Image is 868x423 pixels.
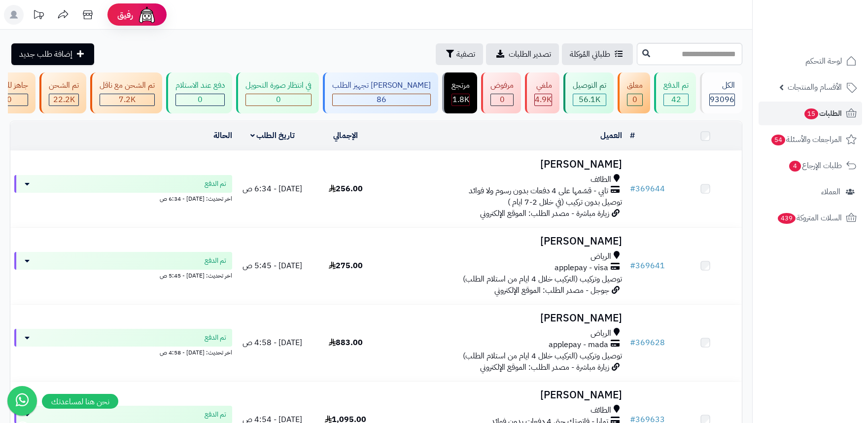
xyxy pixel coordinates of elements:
a: ملغي 4.9K [523,72,561,113]
span: تابي - قسّمها على 4 دفعات بدون رسوم ولا فوائد [469,185,608,197]
a: الكل93096 [698,72,744,113]
span: الطائف [590,174,611,185]
span: 439 [778,213,796,224]
a: إضافة طلب جديد [11,43,94,65]
span: [DATE] - 4:58 ص [243,337,302,349]
span: 1.8K [452,94,469,106]
a: تم الدفع 42 [652,72,698,113]
a: مرفوض 0 [479,72,523,113]
span: 42 [671,94,681,106]
div: دفع عند الاستلام [175,80,225,91]
a: تم الشحن 22.2K [37,72,88,113]
a: الإجمالي [333,130,358,141]
div: مرفوض [490,80,514,91]
div: تم الشحن مع ناقل [100,80,155,91]
div: تم التوصيل [573,80,606,91]
span: 275.00 [329,260,363,272]
a: الطلبات15 [759,102,862,125]
div: 0 [491,94,513,106]
span: 54 [771,135,785,145]
span: تصفية [456,48,475,60]
span: توصيل بدون تركيب (في خلال 2-7 ايام ) [508,196,622,208]
span: توصيل وتركيب (التركيب خلال 4 ايام من استلام الطلب) [463,273,622,285]
a: في انتظار صورة التحويل 0 [234,72,321,113]
a: #369644 [630,183,665,195]
span: [DATE] - 6:34 ص [243,183,302,195]
span: رفيق [117,9,133,21]
span: تم الدفع [205,179,226,189]
a: دفع عند الاستلام 0 [164,72,234,113]
a: تصدير الطلبات [486,43,559,65]
div: 86 [333,94,430,106]
a: لوحة التحكم [759,49,862,73]
span: طلبات الإرجاع [788,159,842,173]
a: تحديثات المنصة [26,5,51,27]
span: الأقسام والمنتجات [788,80,842,94]
span: لوحة التحكم [805,54,842,68]
h3: [PERSON_NAME] [386,313,622,324]
span: applepay - visa [555,262,608,274]
span: 0 [632,94,637,106]
span: تصدير الطلبات [509,48,551,60]
span: 15 [804,108,818,119]
span: العملاء [821,185,840,199]
span: 4.9K [535,94,552,106]
span: زيارة مباشرة - مصدر الطلب: الموقع الإلكتروني [480,208,609,219]
div: الكل [709,80,735,91]
a: #369641 [630,260,665,272]
div: 56114 [573,94,606,106]
a: السلات المتروكة439 [759,206,862,230]
span: الطائف [590,405,611,416]
div: ملغي [534,80,552,91]
h3: [PERSON_NAME] [386,236,622,247]
span: 56.1K [579,94,600,106]
span: 0 [198,94,203,106]
span: تم الدفع [205,333,226,343]
div: 4926 [535,94,552,106]
span: 883.00 [329,337,363,349]
div: 0 [246,94,311,106]
a: # [630,130,635,141]
div: في انتظار صورة التحويل [245,80,312,91]
span: 256.00 [329,183,363,195]
div: [PERSON_NAME] تجهيز الطلب [332,80,431,91]
div: 1766 [452,94,469,106]
span: # [630,183,635,195]
span: 22.2K [53,94,75,106]
button: تصفية [436,43,483,65]
span: # [630,260,635,272]
div: اخر تحديث: [DATE] - 5:45 ص [14,270,232,280]
h3: [PERSON_NAME] [386,389,622,401]
span: تم الدفع [205,256,226,266]
img: logo-2.png [801,28,859,48]
span: [DATE] - 5:45 ص [243,260,302,272]
span: # [630,337,635,349]
span: طلباتي المُوكلة [570,48,610,60]
a: المراجعات والأسئلة54 [759,128,862,151]
div: مرتجع [451,80,470,91]
a: تاريخ الطلب [250,130,295,141]
img: ai-face.png [137,5,157,25]
a: طلبات الإرجاع4 [759,154,862,177]
span: زيارة مباشرة - مصدر الطلب: الموقع الإلكتروني [480,361,609,373]
a: [PERSON_NAME] تجهيز الطلب 86 [321,72,440,113]
div: تم الدفع [663,80,689,91]
a: العملاء [759,180,862,204]
div: 7223 [100,94,154,106]
span: توصيل وتركيب (التركيب خلال 4 ايام من استلام الطلب) [463,350,622,362]
span: جوجل - مصدر الطلب: الموقع الإلكتروني [494,284,609,296]
span: 7.2K [119,94,136,106]
a: معلق 0 [616,72,652,113]
div: اخر تحديث: [DATE] - 6:34 ص [14,193,232,203]
span: 4 [789,161,801,172]
div: تم الشحن [49,80,79,91]
a: #369628 [630,337,665,349]
span: الرياض [590,328,611,339]
a: مرتجع 1.8K [440,72,479,113]
a: العميل [600,130,622,141]
div: معلق [627,80,643,91]
h3: [PERSON_NAME] [386,159,622,170]
span: 0 [500,94,505,106]
span: الطلبات [803,106,842,120]
a: تم التوصيل 56.1K [561,72,616,113]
